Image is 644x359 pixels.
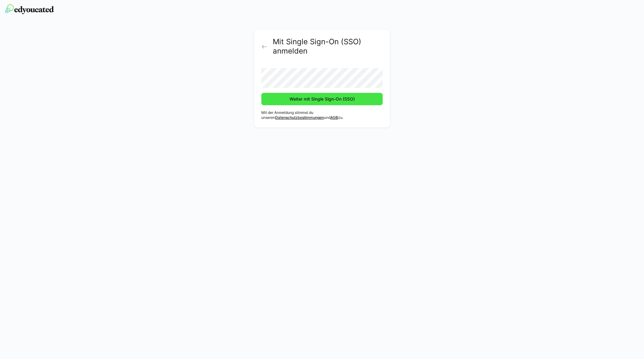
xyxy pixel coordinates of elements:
[261,110,383,120] p: Mit der Anmeldung stimmst du unseren und zu.
[5,4,54,14] img: edyoucated
[330,115,338,120] a: AGB
[275,115,324,120] a: Datenschutzbestimmungen
[261,93,383,105] button: Weiter mit Single Sign-On (SSO)
[289,96,356,102] span: Weiter mit Single Sign-On (SSO)
[273,37,383,56] h2: Mit Single Sign-On (SSO) anmelden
